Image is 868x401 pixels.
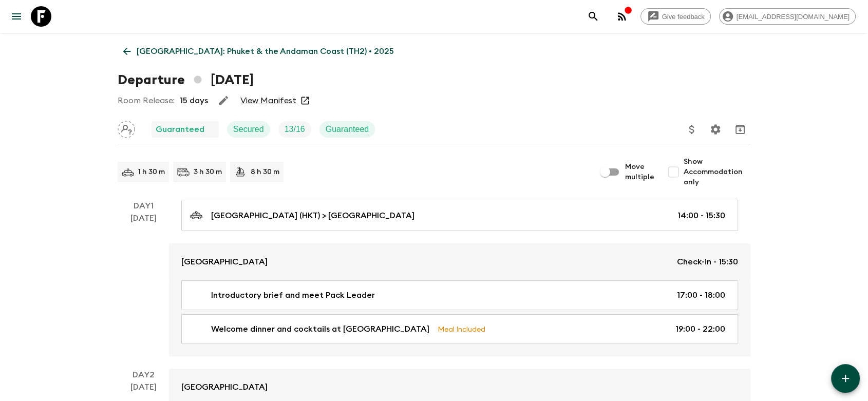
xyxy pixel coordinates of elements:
button: Archive (Completed, Cancelled or Unsynced Departures only) [730,119,750,140]
p: 1 h 30 m [138,167,165,177]
p: 13 / 16 [285,123,305,136]
a: [GEOGRAPHIC_DATA] (HKT) > [GEOGRAPHIC_DATA]14:00 - 15:30 [181,200,738,231]
div: Trip Fill [278,121,311,138]
p: Guaranteed [326,123,369,136]
div: [DATE] [130,212,157,356]
p: [GEOGRAPHIC_DATA]: Phuket & the Andaman Coast (TH2) • 2025 [137,45,394,58]
button: Settings [705,119,726,140]
p: [GEOGRAPHIC_DATA] [181,381,268,393]
span: Move multiple [625,162,655,182]
p: Welcome dinner and cocktails at [GEOGRAPHIC_DATA] [211,323,429,335]
p: [GEOGRAPHIC_DATA] [181,256,268,268]
p: 19:00 - 22:00 [675,323,725,335]
a: Welcome dinner and cocktails at [GEOGRAPHIC_DATA]Meal Included19:00 - 22:00 [181,314,738,344]
span: Give feedback [656,13,710,21]
div: Secured [227,121,270,138]
p: 14:00 - 15:30 [677,209,725,222]
p: Day 2 [118,369,169,381]
p: Meal Included [438,323,485,335]
p: Guaranteed [156,123,204,136]
span: [EMAIL_ADDRESS][DOMAIN_NAME] [731,13,855,21]
a: [GEOGRAPHIC_DATA]: Phuket & the Andaman Coast (TH2) • 2025 [118,41,400,62]
p: Introductory brief and meet Pack Leader [211,289,375,301]
button: Update Price, Early Bird Discount and Costs [682,119,702,140]
button: search adventures [583,6,603,27]
a: View Manifest [240,96,296,106]
p: 15 days [180,94,208,107]
p: 17:00 - 18:00 [677,289,725,301]
p: 3 h 30 m [194,167,222,177]
a: [GEOGRAPHIC_DATA]Check-in - 15:30 [169,243,750,280]
button: menu [6,6,27,27]
p: Check-in - 15:30 [677,256,738,268]
p: Secured [233,123,264,136]
p: [GEOGRAPHIC_DATA] (HKT) > [GEOGRAPHIC_DATA] [211,209,414,222]
span: Show Accommodation only [684,157,750,187]
p: 8 h 30 m [251,167,279,177]
p: Day 1 [118,200,169,212]
div: [EMAIL_ADDRESS][DOMAIN_NAME] [719,8,856,25]
a: Introductory brief and meet Pack Leader17:00 - 18:00 [181,280,738,310]
h1: Departure [DATE] [118,70,254,90]
p: Room Release: [118,94,175,107]
a: Give feedback [640,8,711,25]
span: Assign pack leader [118,124,135,132]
